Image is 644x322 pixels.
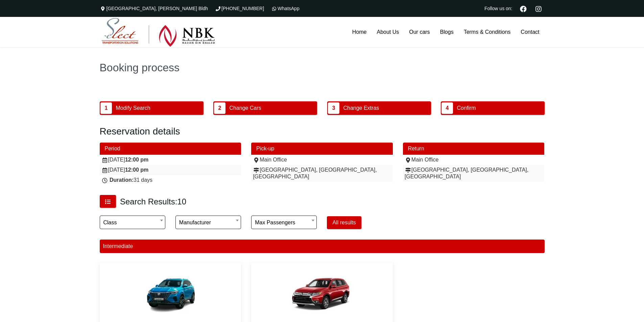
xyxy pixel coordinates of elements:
[100,216,165,229] span: Class
[130,268,211,319] img: MG RX5 or similar
[405,167,543,180] div: [GEOGRAPHIC_DATA], [GEOGRAPHIC_DATA], [GEOGRAPHIC_DATA]
[177,197,186,206] span: 10
[113,102,152,115] span: Modify Search
[215,6,264,11] a: [PHONE_NUMBER]
[101,156,240,163] div: [DATE]
[441,101,545,115] button: 4 Confirm
[125,167,148,173] strong: 12:00 pm
[341,102,381,115] span: Change Extras
[100,143,241,155] div: Period
[533,5,545,12] a: Instagram
[251,216,317,229] span: Max passengers
[100,62,545,73] h1: Booking process
[100,101,204,115] button: 1 Modify Search
[372,17,404,47] a: About Us
[214,102,225,114] span: 2
[347,17,372,47] a: Home
[100,102,112,114] span: 1
[175,216,241,229] span: Manufacturer
[251,143,393,155] div: Pick-up
[213,101,317,115] button: 2 Change Cars
[100,240,545,253] div: Intermediate
[459,17,516,47] a: Terms & Conditions
[253,167,391,180] div: [GEOGRAPHIC_DATA], [GEOGRAPHIC_DATA], [GEOGRAPHIC_DATA]
[253,156,391,163] div: Main Office
[327,216,361,229] button: All results
[405,156,543,163] div: Main Office
[404,17,435,47] a: Our cars
[454,102,478,115] span: Confirm
[328,102,339,114] span: 3
[101,177,240,183] div: 31 days
[179,216,237,229] span: Manufacturer
[100,126,545,137] h2: Reservation details
[517,5,529,12] a: Facebook
[125,157,148,163] strong: 12:00 pm
[101,18,215,47] img: Select Rent a Car
[227,102,263,115] span: Change Cars
[110,177,134,183] strong: Duration:
[271,6,300,11] a: WhatsApp
[403,143,545,155] div: Return
[442,102,453,114] span: 4
[327,101,431,115] button: 3 Change Extras
[101,167,240,173] div: [DATE]
[120,197,186,207] h3: Search Results:
[255,216,313,229] span: Max passengers
[516,17,544,47] a: Contact
[281,268,362,319] img: Mitsubishi OUTLANDER or similar
[103,216,162,229] span: Class
[435,17,459,47] a: Blogs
